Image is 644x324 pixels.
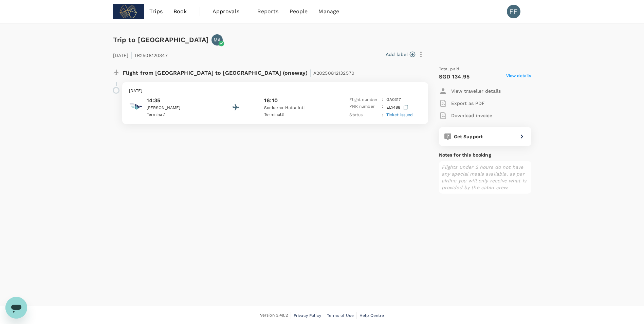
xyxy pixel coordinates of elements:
a: Terms of Use [327,312,354,319]
p: Flight from [GEOGRAPHIC_DATA] to [GEOGRAPHIC_DATA] (oneway) [123,66,355,78]
img: Garuda Indonesia [129,100,143,113]
span: Privacy Policy [294,313,321,318]
p: 14:35 [147,96,208,105]
span: A20250812132570 [313,70,354,76]
button: Add label [386,51,415,58]
a: Help Centre [360,312,384,319]
span: Get Support [454,134,483,139]
span: Total paid [439,66,460,73]
p: Terminal 1 [147,111,208,118]
p: Flights under 2 hours do not have any special meals available, as per airline you will only recei... [442,164,529,191]
button: View traveller details [439,85,501,97]
span: Manage [318,7,339,16]
h6: Trip to [GEOGRAPHIC_DATA] [113,34,209,45]
button: Export as PDF [439,97,485,109]
span: People [290,7,308,16]
div: FF [507,5,520,18]
span: View details [506,73,531,81]
p: Download invoice [451,112,492,119]
span: Terms of Use [327,313,354,318]
p: Terminal 3 [264,111,325,118]
span: | [130,50,132,60]
a: Privacy Policy [294,312,321,319]
img: Subdimension Pte Ltd [113,4,144,19]
p: : [382,112,383,119]
span: Help Centre [360,313,384,318]
p: : [382,96,383,103]
p: SGD 134.95 [439,73,470,81]
p: MA [214,36,221,43]
button: Download invoice [439,109,492,122]
p: 16:10 [264,96,278,105]
p: View traveller details [451,88,501,94]
p: Notes for this booking [439,151,531,158]
p: GA 0317 [386,96,401,103]
span: Approvals [213,7,246,16]
span: Ticket issued [386,112,413,117]
p: Soekarno-Hatta Intl [264,105,325,111]
p: Status [349,112,379,119]
span: Version 3.49.2 [260,312,288,319]
p: : [382,103,383,112]
p: Export as PDF [451,100,485,107]
iframe: Button to launch messaging window [5,297,27,319]
p: [PERSON_NAME] [147,105,208,111]
span: Trips [149,7,163,16]
p: PNR number [349,103,379,112]
span: Book [173,7,187,16]
p: [DATE] [129,88,421,94]
span: | [310,68,312,77]
p: [DATE] TR2508120347 [113,48,168,60]
p: Flight number [349,96,379,103]
p: ELY488 [386,103,410,112]
span: Reports [257,7,279,16]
